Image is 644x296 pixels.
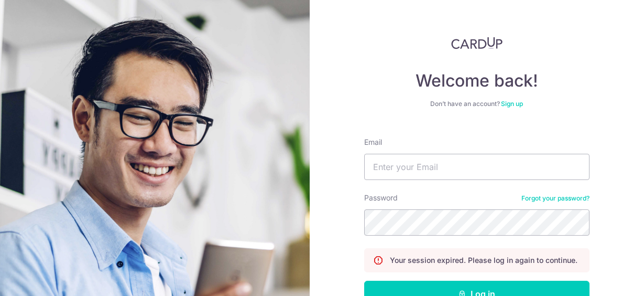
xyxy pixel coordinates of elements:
[451,37,503,49] img: CardUp Logo
[390,255,577,266] p: Your session expired. Please log in again to continue.
[364,137,382,147] label: Email
[364,70,590,91] h4: Welcome back!
[364,154,590,180] input: Enter your Email
[501,100,523,108] a: Sign up
[521,194,590,203] a: Forgot your password?
[364,100,590,108] div: Don’t have an account?
[364,193,398,203] label: Password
